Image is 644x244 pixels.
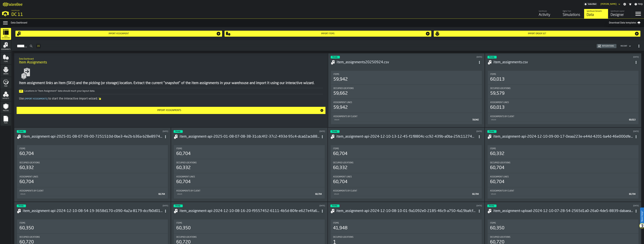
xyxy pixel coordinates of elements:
section: card-AssignmentDashboardCard [17,145,168,199]
div: item_assignment-upload-2024-12-10-07-28-54-2565d1a0-26a0-4de5-8839-dabaea446ae6.csv-2024-12-10 [493,209,633,213]
div: 60,704 [19,151,34,156]
span: Occupied Locations [490,162,510,164]
span: 60,013 [629,119,635,121]
section: card-AssignmentDashboardCard [487,70,639,125]
div: Title [19,176,165,178]
div: Updated: 12/10/2024, 9:10:37 AM Created: 12/10/2024, 9:10:22 AM [411,205,482,207]
div: Integrations [601,45,615,47]
div: StatList-item-VOLVO [176,192,322,196]
div: StatList-item-VOLVO [333,118,479,122]
div: 60,332 [333,165,347,171]
div: stat-Occupied Locations [488,159,638,173]
div: 59,942 [333,105,348,110]
div: 60,704 [333,151,347,156]
div: Title [333,236,479,238]
span: Items [19,148,25,150]
div: stat-Items [331,219,482,233]
span: Assignments [1,49,11,50]
li: menu Policies [1,102,11,114]
div: ItemListCard-DashboardItemContainer [14,128,171,202]
span: Datasets [1,98,11,99]
div: Updated: 12/10/2024, 9:54:50 AM Created: 12/10/2024, 9:54:32 AM [97,205,168,207]
h3: item_assignment-api-2024-12-10-13-12-45-f1f8804c-cc92-439b-a0ba-25fc11274383.csv-2024-12-10 [336,134,476,139]
div: status-3 2 [330,130,340,133]
div: status-3 2 [487,205,496,207]
div: 59,662 [333,91,348,96]
div: Title [333,101,479,104]
div: Title [333,190,479,192]
div: Title [490,222,636,224]
div: Designer [611,13,630,17]
div: Title [490,148,636,150]
div: Title [176,176,322,178]
div: Title [176,236,322,238]
div: Warehouse Datasets [587,10,606,12]
span: Assignments by Client [490,190,514,192]
span: Items [333,73,339,76]
div: DC 11 [11,12,92,17]
div: Updated: 12/10/2024, 2:13:19 PM Created: 12/10/2024, 2:12:58 PM [411,130,482,133]
div: status-3 2 [487,56,497,58]
div: stat-Items [17,145,168,159]
div: 60,013 [490,77,505,82]
div: stat-Items [174,219,325,233]
div: 60,704 [333,179,347,185]
div: Title [333,115,479,118]
span: Items [490,148,496,150]
div: item_assignment-api-2025-01-08-07-08-38-31cdc4f2-37c2-493d-95c4-dcad2acb8865.csv-2025-01-08 [180,134,320,139]
a: link-to-/wh/i/2e91095d-d0fa-471d-87cf-b9f7f81665fc/simulations [560,9,584,19]
div: status-3 2 [17,130,26,133]
button: button-Import Items [225,31,431,37]
div: stat-Assignment lines [331,99,482,113]
span: Policies [1,110,11,112]
div: Title [19,148,165,150]
div: Updated: 12/10/2024, 9:16:56 AM Created: 12/10/2024, 9:16:39 AM [254,205,325,207]
div: Item assignment links an item (SKU) and the picking (or storage) location. Extract the current "s... [19,81,323,86]
div: Title [490,115,636,118]
div: 60,704 [19,179,34,185]
div: Updated: 9/15/2025, 9:35:52 PM Created: 9/15/2025, 9:35:39 PM [568,56,639,58]
div: stat-Assignment lines [331,173,482,187]
div: item_assignment-api-2025-01-08-07-09-00-7251510d-0be3-4e2b-b36a-b28e89740db1.csv-2025-01-08 [23,134,163,139]
div: Warehouse Layout [611,10,630,12]
span: 60,704 [315,193,322,195]
span: Assignment lines [333,176,352,178]
div: DropdownMenuValue-4 [619,44,631,48]
span: Subscribed [588,3,596,5]
div: VOLVO [334,119,471,121]
div: stat-Items [488,219,638,233]
span: Items [19,222,25,224]
label: button-toggle-Help [633,2,644,6]
span: Files [1,122,11,124]
div: Title [19,236,165,238]
div: stat-Assignments by Client [488,113,638,124]
span: Feed [1,85,11,87]
div: 60,332 [490,151,504,156]
span: Occupied Locations [19,162,40,164]
div: item_assignment-api-2024-12-10-08-16-20-f9557452-6111-4b5d-80fe-e627e4fa6fa3.csv-2024-12-10 [180,209,320,213]
h3: item_assignment-api-2024-12-10-09-00-17-0eaa223e-e44d-4201-ba4d-46e000dfe062.csv-2024-12-10 [493,134,633,139]
h3: item_assignment-api-2024-12-10-08-54-19-3658d170-c090-4a2a-8179-dccfb0d01aac.csv-2024-12-10 [23,209,163,213]
span: Assignment lines [19,176,38,178]
div: Title [333,162,479,164]
div: ItemListCard-DashboardItemContainer [328,53,484,127]
section: card-AssignmentDashboardCard [174,145,325,199]
button: button-Integrations [597,44,616,48]
div: VOLVO [491,119,628,121]
div: stat-Assignment lines [488,173,638,187]
div: item_assignment-api-2024-12-10-08-10-01-9a1092e0-2185-46c9-a750-4a19bafcf583.csv-2024-12-10 [336,209,476,213]
span: Ready [332,205,337,207]
div: Title [19,162,165,164]
span: Assignments by Client [333,190,357,192]
div: Updated: 12/10/2024, 10:00:52 AM Created: 12/10/2024, 10:00:33 AM [568,130,639,133]
span: Items [490,73,496,76]
li: menu Files [1,114,11,126]
div: stat-Occupied Locations [174,159,325,173]
div: stat-Assignments by Client [331,187,482,199]
div: VOLVO [177,193,314,195]
div: Title [176,222,322,224]
div: stat-Items [174,145,325,159]
div: stat-Occupied Locations [488,85,638,99]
